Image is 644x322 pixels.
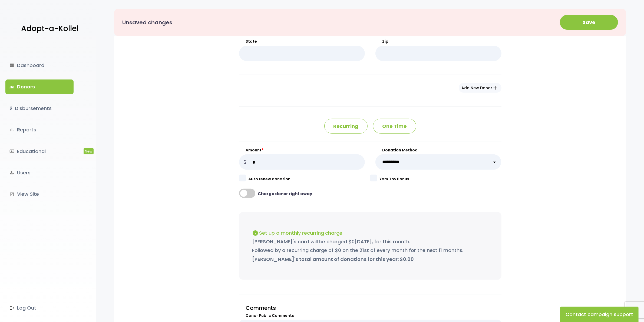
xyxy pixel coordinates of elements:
[9,85,14,89] span: groups
[249,176,370,182] label: Auto renew donation
[560,15,618,30] button: Save
[560,307,639,322] button: Contact campaign support
[5,301,74,315] a: Log Out
[252,246,488,255] p: Followed by a recurring charge of $0 on the 21st of every month for the next 11 months.
[5,58,74,73] a: dashboardDashboard
[239,313,501,318] label: Donor Public Comments
[122,18,172,27] p: Unsaved changes
[9,149,14,154] i: ondemand_video
[5,79,74,94] a: groupsDonors
[493,85,498,91] span: add
[258,191,312,197] b: Charge donor right away
[21,22,78,35] p: Adopt-a-Kollel
[252,230,259,236] i: info
[324,119,368,134] p: Recurring
[239,39,365,44] label: State
[403,256,414,263] span: 0.00
[375,39,501,44] label: Zip
[5,101,74,116] a: $Disbursements
[5,165,74,180] a: manage_accountsUsers
[352,238,355,245] span: 0
[373,119,416,134] p: One Time
[252,237,488,246] p: [PERSON_NAME]'s card will be charged $ [DATE], for this month.
[5,144,74,159] a: ondemand_videoEducationalNew
[380,176,501,182] label: Yom Tov Bonus
[239,154,251,170] p: $
[375,147,501,153] label: Donation Method
[9,105,12,112] i: $
[84,148,94,154] span: New
[252,255,488,264] p: [PERSON_NAME]'s total amount of donations for this year: $
[239,303,501,313] p: Comments
[459,83,501,93] button: Add New Donoradd
[5,122,74,137] a: bar_chartReports
[9,127,14,132] i: bar_chart
[252,228,488,237] p: Set up a monthly recurring charge
[5,187,74,201] a: launchView Site
[18,16,78,42] a: Adopt-a-Kollel
[9,192,14,197] i: launch
[9,63,14,68] i: dashboard
[239,147,365,153] label: Amount
[9,170,14,175] i: manage_accounts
